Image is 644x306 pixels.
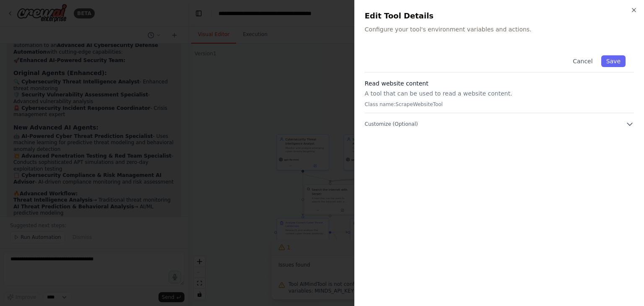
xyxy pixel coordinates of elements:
[365,120,634,128] button: Customize (Optional)
[568,55,597,67] button: Cancel
[365,89,634,98] p: A tool that can be used to read a website content.
[365,121,418,127] span: Customize (Optional)
[365,25,634,34] p: Configure your tool's environment variables and actions.
[365,101,634,108] p: Class name: ScrapeWebsiteTool
[365,79,634,88] h3: Read website content
[365,10,634,22] h2: Edit Tool Details
[601,55,626,67] button: Save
